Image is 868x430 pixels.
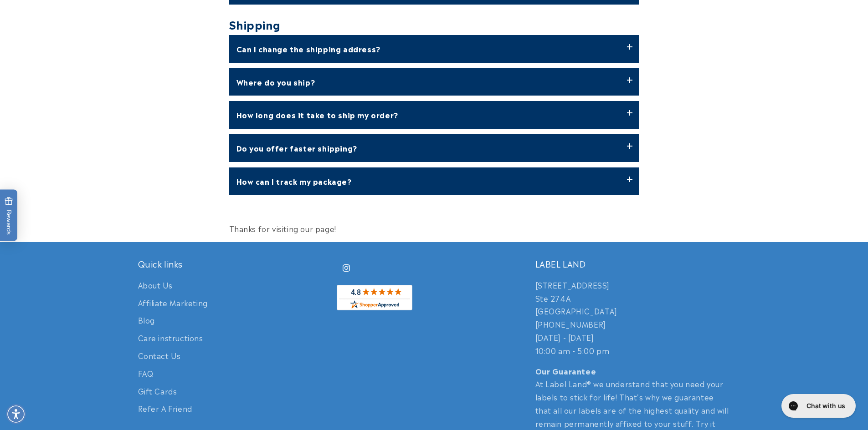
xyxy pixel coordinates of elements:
label: Where do you ship? [229,68,639,96]
iframe: Sign Up via Text for Offers [7,357,115,384]
a: shopperapproved.com [337,285,412,314]
a: Blog [138,311,155,329]
h2: LABEL LAND [535,258,730,269]
a: Affiliate Marketing [138,294,208,312]
label: Can I change the shipping address? [229,35,639,63]
a: Gift Cards [138,382,177,400]
p: Thanks for visiting our page! [229,222,639,235]
label: How long does it take to ship my order? [229,101,639,129]
a: Care instructions [138,329,203,347]
iframe: Gorgias live chat messenger [777,391,859,421]
div: Accessibility Menu [6,404,26,424]
label: How can I track my package? [229,167,639,195]
span: Rewards [5,197,13,234]
p: [STREET_ADDRESS] Ste 274A [GEOGRAPHIC_DATA] [PHONE_NUMBER] [DATE] - [DATE] 10:00 am - 5:00 pm [535,278,730,357]
a: FAQ [138,364,154,382]
h2: Quick links [138,258,333,269]
a: About Us [138,278,173,294]
a: Refer A Friend [138,400,192,417]
a: Contact Us [138,347,181,364]
h2: Shipping [229,10,639,33]
strong: Our Guarantee [535,365,596,376]
label: Do you offer faster shipping? [229,134,639,162]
